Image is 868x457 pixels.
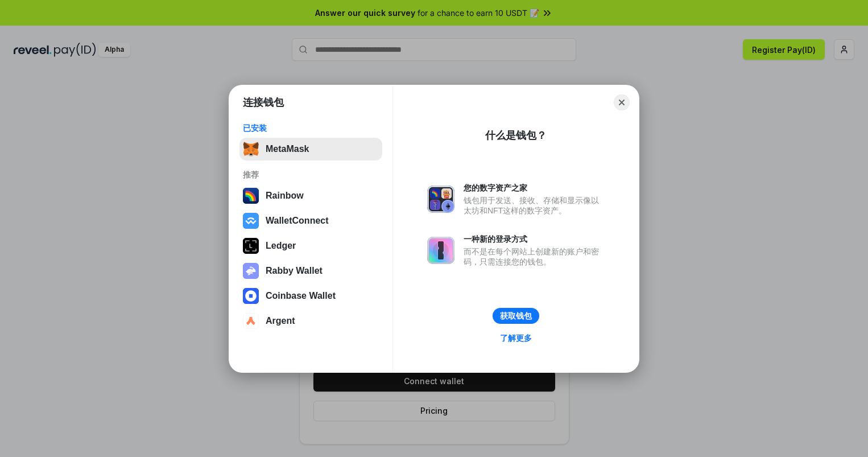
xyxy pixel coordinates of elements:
button: Rainbow [239,184,382,207]
img: svg+xml,%3Csvg%20width%3D%2228%22%20height%3D%2228%22%20viewBox%3D%220%200%2028%2028%22%20fill%3D... [243,288,259,304]
div: Rainbow [266,191,304,201]
div: 已安装 [243,123,379,133]
div: 您的数字资产之家 [464,183,605,193]
button: Argent [239,310,382,332]
button: MetaMask [239,138,382,160]
button: Close [614,94,630,110]
h1: 连接钱包 [243,96,284,109]
div: 什么是钱包？ [485,129,547,142]
button: Ledger [239,234,382,257]
div: 了解更多 [500,333,532,343]
div: Coinbase Wallet [266,291,336,301]
img: svg+xml,%3Csvg%20width%3D%2228%22%20height%3D%2228%22%20viewBox%3D%220%200%2028%2028%22%20fill%3D... [243,213,259,229]
img: svg+xml,%3Csvg%20width%3D%2228%22%20height%3D%2228%22%20viewBox%3D%220%200%2028%2028%22%20fill%3D... [243,313,259,329]
img: svg+xml,%3Csvg%20xmlns%3D%22http%3A%2F%2Fwww.w3.org%2F2000%2Fsvg%22%20fill%3D%22none%22%20viewBox... [427,186,454,213]
a: 了解更多 [493,331,539,345]
div: Rabby Wallet [266,266,323,276]
button: Coinbase Wallet [239,285,382,307]
div: 获取钱包 [500,311,532,321]
div: 一种新的登录方式 [464,234,605,244]
img: svg+xml,%3Csvg%20xmlns%3D%22http%3A%2F%2Fwww.w3.org%2F2000%2Fsvg%22%20fill%3D%22none%22%20viewBox... [243,263,259,279]
div: WalletConnect [266,216,329,226]
button: 获取钱包 [493,308,539,324]
div: MetaMask [266,144,309,154]
div: Argent [266,316,295,326]
img: svg+xml,%3Csvg%20xmlns%3D%22http%3A%2F%2Fwww.w3.org%2F2000%2Fsvg%22%20width%3D%2228%22%20height%3... [243,238,259,254]
div: 钱包用于发送、接收、存储和显示像以太坊和NFT这样的数字资产。 [464,195,605,216]
div: Ledger [266,241,296,251]
button: Rabby Wallet [239,260,382,282]
button: WalletConnect [239,209,382,232]
div: 推荐 [243,170,379,180]
div: 而不是在每个网站上创建新的账户和密码，只需连接您的钱包。 [464,246,605,267]
img: svg+xml,%3Csvg%20width%3D%22120%22%20height%3D%22120%22%20viewBox%3D%220%200%20120%20120%22%20fil... [243,188,259,204]
img: svg+xml,%3Csvg%20fill%3D%22none%22%20height%3D%2233%22%20viewBox%3D%220%200%2035%2033%22%20width%... [243,141,259,157]
img: svg+xml,%3Csvg%20xmlns%3D%22http%3A%2F%2Fwww.w3.org%2F2000%2Fsvg%22%20fill%3D%22none%22%20viewBox... [427,237,454,264]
